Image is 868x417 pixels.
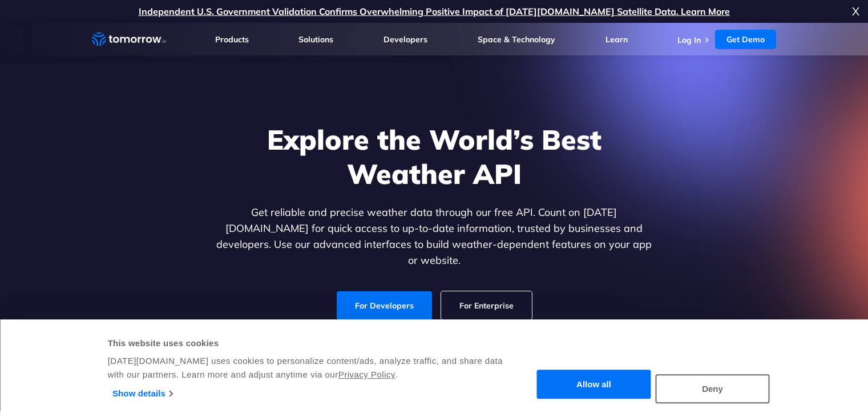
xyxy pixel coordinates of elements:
a: Learn [605,34,628,45]
div: This website uses cookies [108,336,504,350]
a: For Enterprise [441,291,532,320]
a: Space & Technology [478,34,555,45]
p: Get reliable and precise weather data through our free API. Count on [DATE][DOMAIN_NAME] for quic... [214,205,655,268]
h1: Explore the World’s Best Weather API [214,122,655,191]
a: Products [215,34,249,45]
a: Home link [92,31,166,48]
a: Log In [677,35,701,45]
a: For Developers [337,291,432,320]
div: [DATE][DOMAIN_NAME] uses cookies to personalize content/ads, analyze traffic, and share data with... [108,354,504,382]
a: Solutions [298,34,333,45]
a: Privacy Policy [338,370,395,379]
a: Independent U.S. Government Validation Confirms Overwhelming Positive Impact of [DATE][DOMAIN_NAM... [139,6,730,17]
a: Show details [112,385,172,402]
a: Developers [383,34,427,45]
button: Allow all [537,370,651,399]
a: Get Demo [715,30,776,49]
button: Deny [656,374,770,403]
